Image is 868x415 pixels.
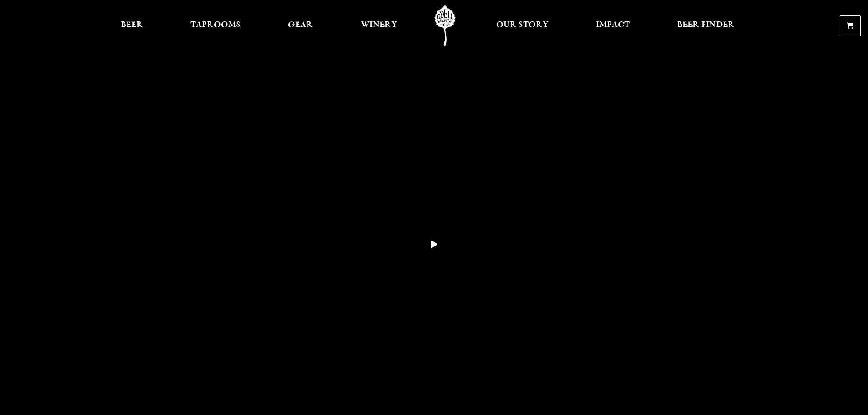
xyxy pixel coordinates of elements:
[590,5,636,46] a: Impact
[671,5,740,46] a: Beer Finder
[355,5,403,46] a: Winery
[596,21,630,29] span: Impact
[190,21,241,29] span: Taprooms
[490,5,555,46] a: Our Story
[428,5,462,46] a: Odell Home
[282,5,319,46] a: Gear
[361,21,397,29] span: Winery
[185,5,247,46] a: Taprooms
[121,21,143,29] span: Beer
[288,21,313,29] span: Gear
[677,21,734,29] span: Beer Finder
[115,5,149,46] a: Beer
[496,21,549,29] span: Our Story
